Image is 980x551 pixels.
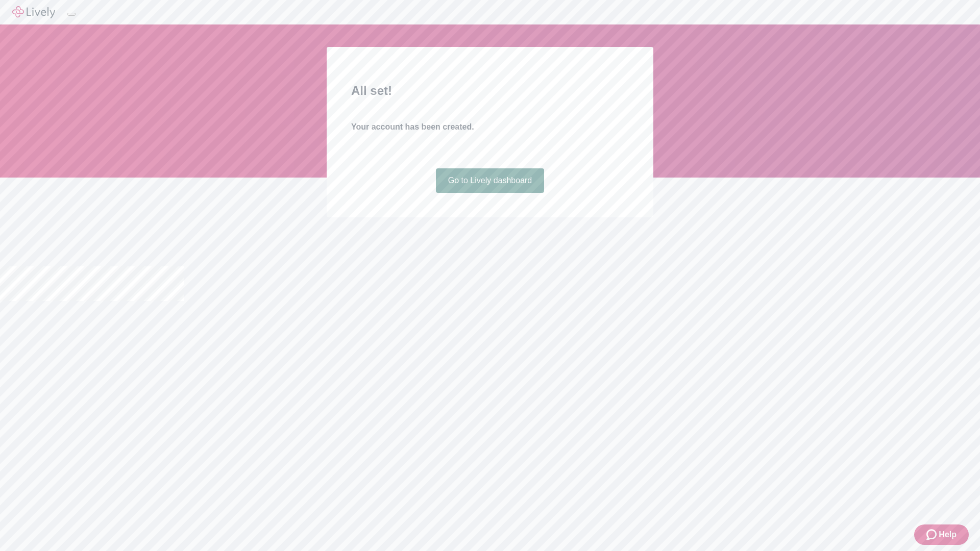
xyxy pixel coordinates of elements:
[914,524,969,545] button: Zendesk support iconHelp
[12,6,55,18] img: Lively
[436,168,545,193] a: Go to Lively dashboard
[939,529,957,541] span: Help
[351,121,629,133] h4: Your account has been created.
[67,13,76,16] button: Log out
[926,529,939,541] svg: Zendesk support icon
[351,82,629,100] h2: All set!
